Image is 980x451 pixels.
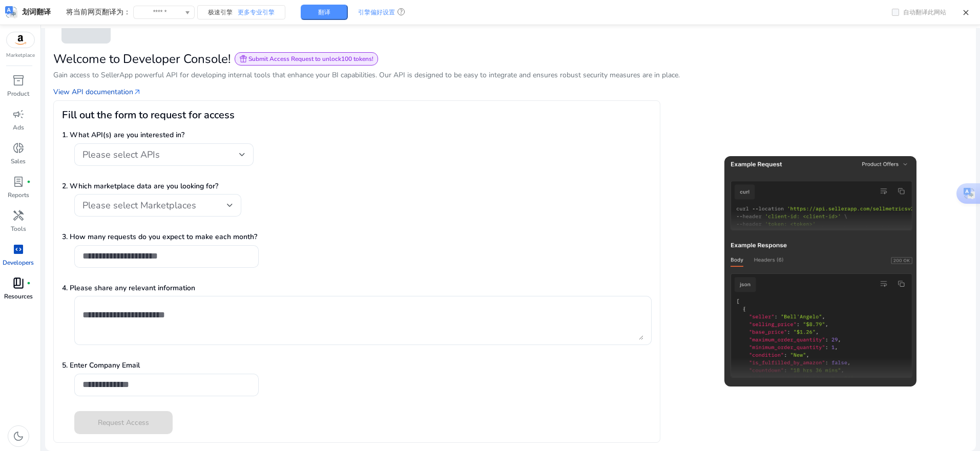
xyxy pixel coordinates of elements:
[6,52,35,59] p: Marketplace
[12,430,25,442] span: dark_mode
[11,224,26,233] p: Tools
[27,281,31,285] span: fiber_manual_record
[12,277,25,289] span: book_4
[12,74,25,87] span: inventory_2
[239,55,247,63] span: featured_seasonal_and_gifts
[341,55,373,63] b: 100 tokens!
[62,231,652,242] p: 3. How many requests do you expect to make each month?
[12,108,25,120] span: campaign
[62,130,652,140] p: 1. What API(s) are you interested in?
[82,148,160,161] span: Please select APIs
[62,181,652,191] p: 2. Which marketplace data are you looking for?
[4,292,33,301] p: Resources
[11,157,26,166] p: Sales
[13,123,24,132] p: Ads
[82,199,196,211] span: Please select Marketplaces
[248,55,373,63] span: Submit Access Request to unlock
[12,142,25,154] span: donut_small
[27,180,31,184] span: fiber_manual_record
[12,209,25,222] span: handyman
[53,52,231,67] h2: Welcome to Developer Console!
[7,32,34,48] img: amazon.svg
[12,243,25,255] span: code_blocks
[62,360,652,371] p: 5. Enter Company Email
[53,87,141,97] a: View API documentationarrow_outward
[8,190,29,200] p: Reports
[53,70,968,80] p: Gain access to SellerApp powerful API for developing internal tools that enhance your BI capabili...
[7,89,29,98] p: Product
[12,176,25,188] span: lab_profile
[3,258,34,267] p: Developers
[62,283,652,293] p: 4. Please share any relevant information
[133,88,141,96] span: arrow_outward
[62,109,652,121] h3: Fill out the form to request for access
